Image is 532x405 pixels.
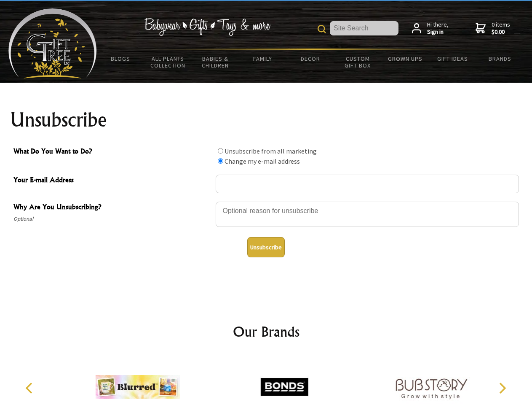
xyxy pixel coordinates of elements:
a: Custom Gift Box [334,50,382,74]
a: 0 items$0.00 [476,21,510,36]
strong: $0.00 [492,28,510,36]
a: Gift Ideas [429,50,476,67]
img: product search [318,25,326,33]
a: Grown Ups [381,50,429,67]
a: All Plants Collection [144,50,192,74]
span: Why Are You Unsubscribing? [13,202,211,214]
span: Hi there, [427,21,449,36]
a: Family [239,50,287,67]
a: BLOGS [97,50,144,67]
h1: Unsubscribe [10,110,522,130]
textarea: Why Are You Unsubscribing? [216,202,519,227]
a: Babies & Children [192,50,239,74]
input: What Do You Want to Do? [218,148,223,154]
span: Optional [13,214,211,224]
label: Unsubscribe from all marketing [225,147,317,155]
button: Previous [21,379,40,397]
img: Babyware - Gifts - Toys and more... [8,8,97,78]
span: 0 items [492,21,510,36]
a: Hi there,Sign in [412,21,449,36]
h2: Our Brands [17,321,516,342]
button: Unsubscribe [247,237,285,257]
button: Next [493,379,511,397]
a: Decor [286,50,334,67]
span: Your E-mail Address [13,175,211,187]
label: Change my e-mail address [225,157,300,165]
input: What Do You Want to Do? [218,158,223,164]
span: What Do You Want to Do? [13,146,211,158]
strong: Sign in [427,28,449,36]
img: Babywear - Gifts - Toys & more [144,18,270,36]
input: Site Search [330,21,398,35]
input: Your E-mail Address [216,175,519,193]
a: Brands [476,50,524,67]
